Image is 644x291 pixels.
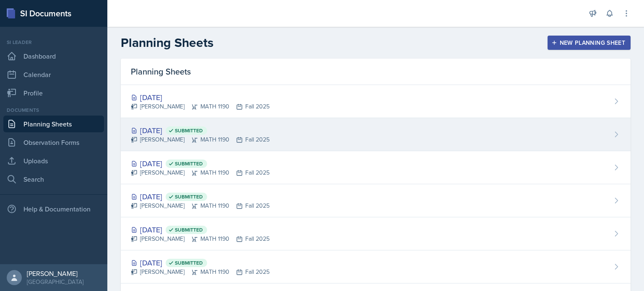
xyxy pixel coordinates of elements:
[131,158,270,169] div: [DATE]
[175,127,203,134] span: Submitted
[27,269,83,278] div: [PERSON_NAME]
[121,85,631,118] a: [DATE] [PERSON_NAME]MATH 1190Fall 2025
[121,217,631,250] a: [DATE] Submitted [PERSON_NAME]MATH 1190Fall 2025
[131,257,270,268] div: [DATE]
[553,39,625,46] div: New Planning Sheet
[121,59,631,85] div: Planning Sheets
[131,201,270,210] div: [PERSON_NAME] MATH 1190 Fall 2025
[175,160,203,167] span: Submitted
[548,36,631,50] button: New Planning Sheet
[3,152,104,169] a: Uploads
[175,260,203,266] span: Submitted
[3,171,104,188] a: Search
[131,224,270,235] div: [DATE]
[3,201,104,217] div: Help & Documentation
[131,102,270,111] div: [PERSON_NAME] MATH 1190 Fall 2025
[3,48,104,64] a: Dashboard
[131,234,270,243] div: [PERSON_NAME] MATH 1190 Fall 2025
[131,191,270,202] div: [DATE]
[3,134,104,151] a: Observation Forms
[131,268,270,276] div: [PERSON_NAME] MATH 1190 Fall 2025
[131,92,270,103] div: [DATE]
[27,278,83,286] div: [GEOGRAPHIC_DATA]
[131,125,270,136] div: [DATE]
[175,227,203,233] span: Submitted
[3,66,104,83] a: Calendar
[3,39,104,46] div: Si leader
[131,135,270,144] div: [PERSON_NAME] MATH 1190 Fall 2025
[3,106,104,114] div: Documents
[131,168,270,177] div: [PERSON_NAME] MATH 1190 Fall 2025
[175,193,203,200] span: Submitted
[3,85,104,101] a: Profile
[121,250,631,283] a: [DATE] Submitted [PERSON_NAME]MATH 1190Fall 2025
[3,116,104,132] a: Planning Sheets
[121,118,631,151] a: [DATE] Submitted [PERSON_NAME]MATH 1190Fall 2025
[121,151,631,184] a: [DATE] Submitted [PERSON_NAME]MATH 1190Fall 2025
[121,35,213,50] h2: Planning Sheets
[121,184,631,217] a: [DATE] Submitted [PERSON_NAME]MATH 1190Fall 2025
